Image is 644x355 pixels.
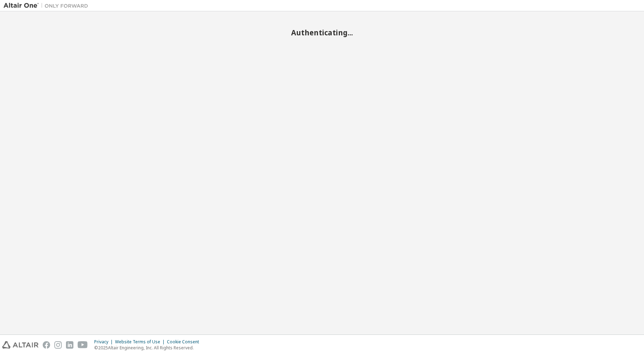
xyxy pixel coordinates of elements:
div: Website Terms of Use [115,339,167,345]
img: altair_logo.svg [2,341,38,349]
img: facebook.svg [43,341,50,349]
img: linkedin.svg [66,341,73,349]
img: youtube.svg [78,341,88,349]
div: Cookie Consent [167,339,203,345]
h2: Authenticating... [4,28,640,37]
img: instagram.svg [54,341,62,349]
p: © 2025 Altair Engineering, Inc. All Rights Reserved. [94,345,203,351]
img: Altair One [4,2,92,9]
div: Privacy [94,339,115,345]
